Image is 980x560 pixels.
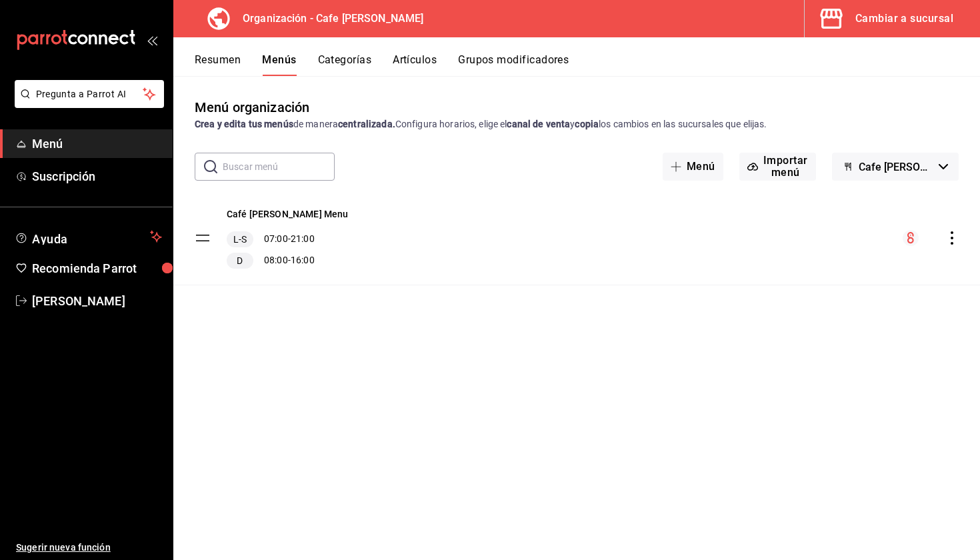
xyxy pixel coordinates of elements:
button: Importar menú [739,153,816,181]
strong: centralizada. [338,119,395,129]
table: menu-maker-table [173,191,980,285]
span: Pregunta a Parrot AI [36,87,143,101]
span: Sugerir nueva función [16,541,162,555]
div: 07:00 - 21:00 [227,231,348,247]
button: Pregunta a Parrot AI [15,80,164,108]
span: Ayuda [32,229,145,245]
span: Suscripción [32,167,162,185]
span: D [234,254,245,267]
strong: copia [575,119,599,129]
button: actions [945,231,959,245]
button: Artículos [393,53,437,76]
h3: Organización - Cafe [PERSON_NAME] [232,11,423,27]
div: 08:00 - 16:00 [227,253,348,269]
button: Menú [663,153,723,181]
button: open_drawer_menu [147,35,157,45]
div: Cambiar a sucursal [855,9,953,28]
span: L-S [231,233,249,246]
button: Menús [262,53,296,76]
button: Resumen [195,53,241,76]
span: Menú [32,135,162,153]
strong: canal de venta [507,119,570,129]
span: [PERSON_NAME] [32,292,162,310]
input: Buscar menú [223,153,335,180]
button: Café [PERSON_NAME] Menu [227,207,348,221]
span: Cafe [PERSON_NAME] - Borrador [859,161,933,173]
span: Recomienda Parrot [32,259,162,277]
a: Pregunta a Parrot AI [9,97,164,111]
div: navigation tabs [195,53,980,76]
button: Grupos modificadores [458,53,569,76]
button: Cafe [PERSON_NAME] - Borrador [832,153,959,181]
button: drag [195,230,211,246]
strong: Crea y edita tus menús [195,119,293,129]
button: Categorías [318,53,372,76]
div: de manera Configura horarios, elige el y los cambios en las sucursales que elijas. [195,117,959,131]
div: Menú organización [195,97,309,117]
